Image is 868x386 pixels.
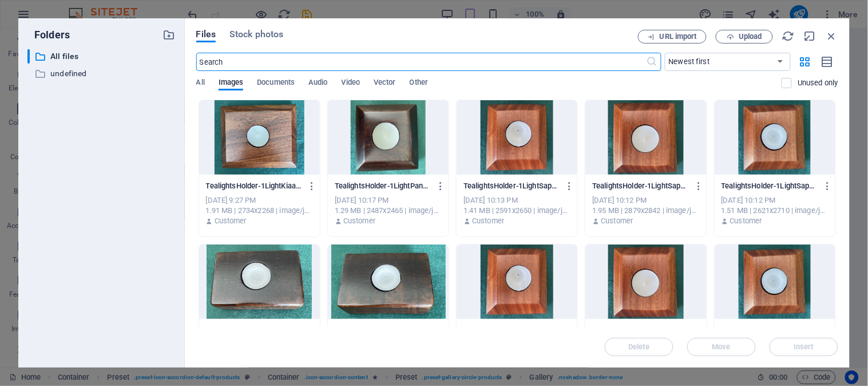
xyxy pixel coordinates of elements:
[638,30,707,44] button: URL import
[472,216,504,226] p: Customer
[50,67,154,80] p: undefined
[722,195,829,206] div: [DATE] 10:12 PM
[660,33,697,40] span: URL import
[27,27,70,42] p: Folders
[196,76,205,92] span: All
[215,216,247,226] p: Customer
[592,195,699,206] div: [DATE] 10:12 PM
[50,50,154,63] p: All files
[342,76,360,92] span: Video
[206,206,313,216] div: 1.91 MB | 2734x2268 | image/jpeg
[374,76,396,92] span: Vector
[335,181,431,191] p: TealightsHolder-1LightPangaPangaTH01PPA001-zOS3kQzAUVNFOZyxRAduIA.jpg
[463,206,570,216] div: 1.41 MB | 2591x2650 | image/jpeg
[730,216,762,226] p: Customer
[219,76,244,92] span: Images
[257,76,295,92] span: Documents
[722,181,818,191] p: TealightsHolder-1LightSapeleTH01SAP001-9okFFvAc6k7-ubM0YRQe4A.jpg
[196,27,216,41] span: Files
[592,181,689,191] p: TealightsHolder-1LightSapeleTH01SAP002-YiwawIzq8yOF5b24Ykevpw.jpg
[206,195,313,206] div: [DATE] 9:27 PM
[722,325,818,336] p: TealightsHolder-1LightSapeleTH01SAP001-7K1eqPYv409R4-MgGPh3qg.jpg
[343,216,375,226] p: Customer
[163,29,176,41] i: Create new folder
[592,325,689,336] p: TealightsHolder-1LightSapeleTH01SAP002-aVa84-a9lq1-403McHDsZw.jpg
[206,325,303,336] p: TealightsHolder-1LightImbuiaTH01IMB002--tK-5jvKJ1bzjPAM8GmG7A.jpg
[798,78,838,88] p: Displays only files that are not in use on the website. Files added during this session can still...
[826,30,838,42] i: Close
[804,30,817,42] i: Minimize
[782,30,795,42] i: Reload
[601,216,633,226] p: Customer
[27,66,176,81] div: undefined
[722,206,829,216] div: 1.51 MB | 2621x2710 | image/jpeg
[335,206,442,216] div: 1.29 MB | 2487x2465 | image/jpeg
[716,30,773,44] button: Upload
[308,76,327,92] span: Audio
[463,195,570,206] div: [DATE] 10:13 PM
[335,325,431,336] p: TealightsHolder-1LightImbuiaTH01IMB001-RvA6LtjQZ0gHBpgEDyGjYQ.jpg
[739,33,762,40] span: Upload
[206,181,303,191] p: TealightsHolder-1LightKiaatTH01KIA001-6nTBvJElbm3hWAHdddFFLw.jpg
[592,206,699,216] div: 1.95 MB | 2879x2842 | image/jpeg
[196,53,647,71] input: Search
[27,49,30,64] div: ​
[410,76,428,92] span: Other
[229,27,283,41] span: Stock photos
[463,325,560,336] p: TealightsHolder-1LightSapeleTH01SAP003-koYOCWwY0-qzUxn65sEmzg.jpg
[335,195,442,206] div: [DATE] 10:17 PM
[463,181,560,191] p: TealightsHolder-1LightSapeleTH01SAP003-RLo93IICL-Wavl-GsB9ydw.jpg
